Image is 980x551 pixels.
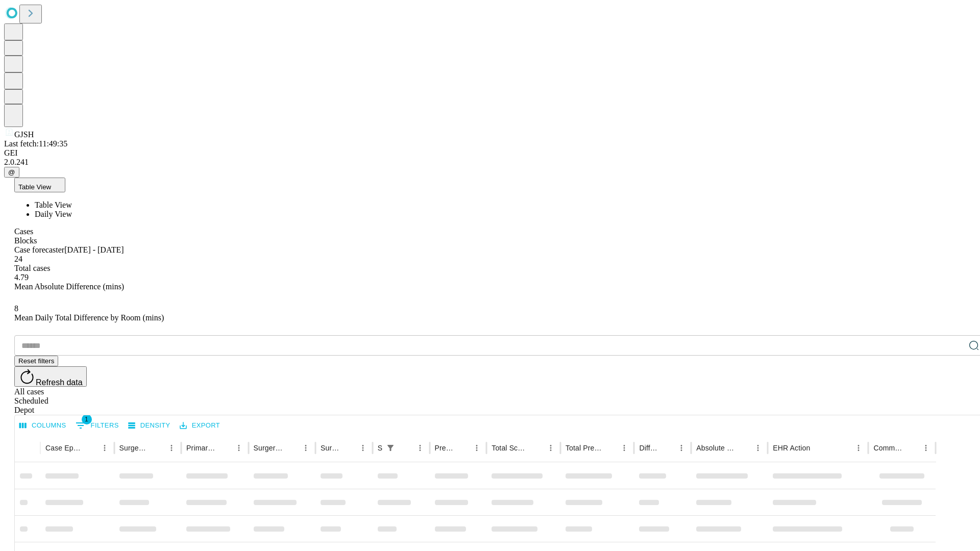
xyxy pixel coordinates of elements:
[4,139,67,148] span: Last fetch: 11:49:35
[660,441,674,455] button: Sort
[851,441,866,455] button: Menu
[4,167,19,178] button: @
[97,441,112,455] button: Menu
[674,441,689,455] button: Menu
[470,441,484,455] button: Menu
[696,444,736,452] div: Absolute Difference
[64,245,124,254] span: [DATE] - [DATE]
[773,444,810,452] div: EHR Action
[14,366,87,387] button: Refresh data
[73,417,121,434] button: Show filters
[18,183,51,191] span: Table View
[186,444,216,452] div: Primary Service
[383,441,398,455] div: 1 active filter
[14,313,164,322] span: Mean Daily Total Difference by Room (mins)
[217,441,232,455] button: Sort
[8,168,15,176] span: @
[378,444,382,452] div: Scheduled In Room Duration
[14,356,58,366] button: Reset filters
[14,130,34,139] span: GJSH
[455,441,470,455] button: Sort
[904,441,919,455] button: Sort
[14,273,29,282] span: 4.79
[341,441,356,455] button: Sort
[14,264,50,272] span: Total cases
[254,444,283,452] div: Surgery Name
[82,414,92,424] span: 1
[126,418,173,434] button: Density
[4,158,976,167] div: 2.0.241
[164,441,179,455] button: Menu
[232,441,246,455] button: Menu
[617,441,631,455] button: Menu
[35,201,72,209] span: Table View
[321,444,340,452] div: Surgery Date
[14,245,64,254] span: Case forecaster
[529,441,544,455] button: Sort
[150,441,164,455] button: Sort
[284,441,299,455] button: Sort
[299,441,313,455] button: Menu
[83,441,97,455] button: Sort
[356,441,370,455] button: Menu
[919,441,933,455] button: Menu
[435,444,455,452] div: Predicted In Room Duration
[566,444,602,452] div: Total Predicted Duration
[14,282,124,291] span: Mean Absolute Difference (mins)
[383,441,398,455] button: Show filters
[177,418,223,434] button: Export
[17,418,69,434] button: Select columns
[639,444,659,452] div: Difference
[413,441,427,455] button: Menu
[35,210,72,218] span: Daily View
[18,357,54,365] span: Reset filters
[119,444,149,452] div: Surgeon Name
[36,378,83,387] span: Refresh data
[14,255,22,263] span: 24
[45,444,82,452] div: Case Epic Id
[14,304,18,313] span: 8
[603,441,617,455] button: Sort
[751,441,765,455] button: Menu
[544,441,558,455] button: Menu
[399,441,413,455] button: Sort
[4,148,976,158] div: GEI
[492,444,528,452] div: Total Scheduled Duration
[873,444,903,452] div: Comments
[14,178,65,192] button: Table View
[811,441,825,455] button: Sort
[737,441,751,455] button: Sort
